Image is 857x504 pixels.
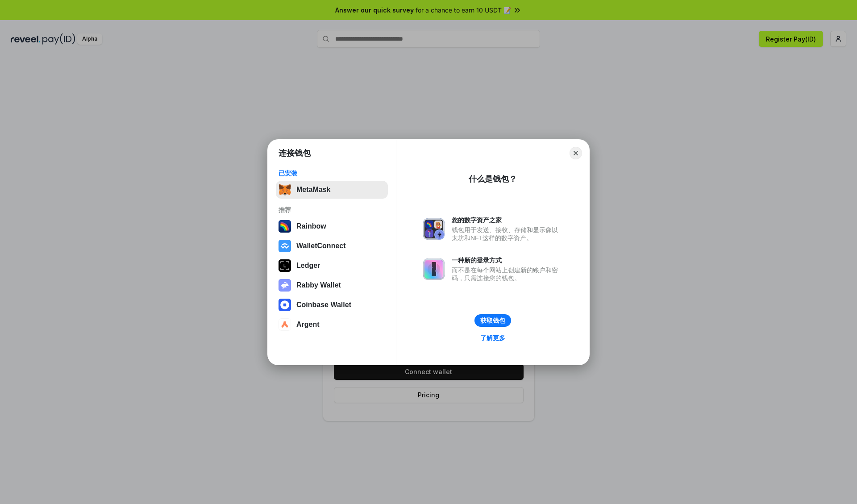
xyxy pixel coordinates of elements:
[279,279,291,292] img: svg+xml,%3Csvg%20xmlns%3D%22http%3A%2F%2Fwww.w3.org%2F2000%2Fsvg%22%20fill%3D%22none%22%20viewBox...
[296,222,326,230] div: Rainbow
[279,259,291,272] img: svg+xml,%3Csvg%20xmlns%3D%22http%3A%2F%2Fwww.w3.org%2F2000%2Fsvg%22%20width%3D%2228%22%20height%3...
[480,317,505,325] div: 获取钱包
[279,299,291,311] img: svg+xml,%3Csvg%20width%3D%2228%22%20height%3D%2228%22%20viewBox%3D%220%200%2028%2028%22%20fill%3D...
[480,334,505,342] div: 了解更多
[474,314,511,327] button: 获取钱包
[452,216,562,224] div: 您的数字资产之家
[279,148,311,158] h1: 连接钱包
[296,321,320,329] div: Argent
[276,217,388,235] button: Rainbow
[276,316,388,333] button: Argent
[279,220,291,233] img: svg+xml,%3Csvg%20width%3D%22120%22%20height%3D%22120%22%20viewBox%3D%220%200%20120%20120%22%20fil...
[469,174,517,184] div: 什么是钱包？
[296,262,320,270] div: Ledger
[296,301,351,309] div: Coinbase Wallet
[452,266,562,282] div: 而不是在每个网站上创建新的账户和密码，只需连接您的钱包。
[296,242,346,250] div: WalletConnect
[423,218,445,240] img: svg+xml,%3Csvg%20xmlns%3D%22http%3A%2F%2Fwww.w3.org%2F2000%2Fsvg%22%20fill%3D%22none%22%20viewBox...
[279,169,385,177] div: 已安装
[276,181,388,199] button: MetaMask
[276,257,388,275] button: Ledger
[475,332,511,344] a: 了解更多
[452,256,562,264] div: 一种新的登录方式
[452,226,562,242] div: 钱包用于发送、接收、存储和显示像以太坊和NFT这样的数字资产。
[423,258,445,280] img: svg+xml,%3Csvg%20xmlns%3D%22http%3A%2F%2Fwww.w3.org%2F2000%2Fsvg%22%20fill%3D%22none%22%20viewBox...
[279,240,291,252] img: svg+xml,%3Csvg%20width%3D%2228%22%20height%3D%2228%22%20viewBox%3D%220%200%2028%2028%22%20fill%3D...
[296,186,330,194] div: MetaMask
[279,206,385,214] div: 推荐
[276,296,388,314] button: Coinbase Wallet
[570,147,582,159] button: Close
[276,276,388,294] button: Rabby Wallet
[296,281,341,289] div: Rabby Wallet
[279,318,291,331] img: svg+xml,%3Csvg%20width%3D%2228%22%20height%3D%2228%22%20viewBox%3D%220%200%2028%2028%22%20fill%3D...
[279,183,291,196] img: svg+xml,%3Csvg%20fill%3D%22none%22%20height%3D%2233%22%20viewBox%3D%220%200%2035%2033%22%20width%...
[276,237,388,255] button: WalletConnect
